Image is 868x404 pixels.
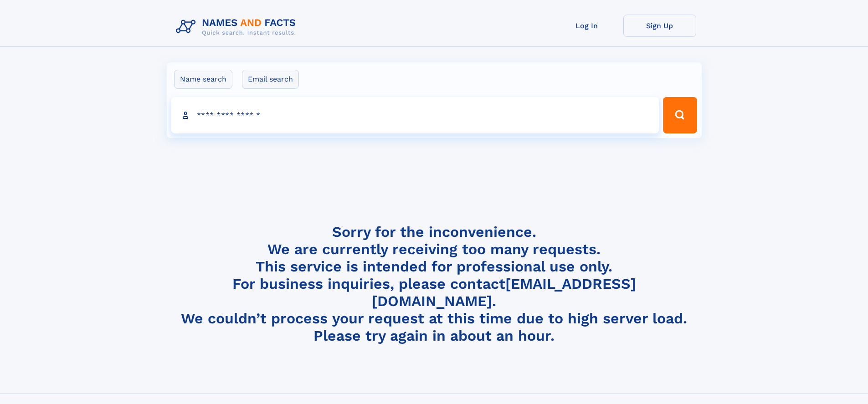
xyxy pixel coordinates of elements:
[172,223,696,345] h4: Sorry for the inconvenience. We are currently receiving too many requests. This service is intend...
[550,15,623,37] a: Log In
[174,70,232,89] label: Name search
[171,97,659,133] input: search input
[242,70,299,89] label: Email search
[663,97,697,133] button: Search Button
[623,15,696,37] a: Sign Up
[372,275,636,310] a: [EMAIL_ADDRESS][DOMAIN_NAME]
[172,15,303,39] img: Logo Names and Facts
